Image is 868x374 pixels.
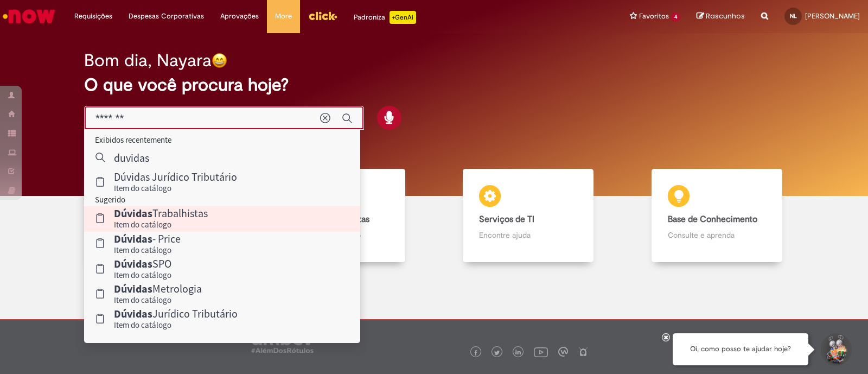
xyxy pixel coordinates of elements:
span: Favoritos [639,11,669,22]
img: click_logo_yellow_360x200.png [308,8,337,24]
img: ServiceNow [1,5,57,27]
h2: O que você procura hoje? [84,75,784,94]
a: Rascunhos [697,11,745,22]
b: Catálogo de Ofertas [291,214,369,225]
img: logo_footer_linkedin.png [515,350,521,356]
span: Despesas Corporativas [129,11,204,22]
img: logo_footer_youtube.png [534,345,548,359]
img: logo_footer_workplace.png [558,347,568,357]
b: Serviços de TI [479,214,534,225]
img: happy-face.png [212,53,227,68]
a: Base de Conhecimento Consulte e aprenda [623,169,812,263]
h2: Bom dia, Nayara [84,51,212,70]
span: 4 [671,12,680,22]
b: Base de Conhecimento [668,214,757,225]
span: NL [790,12,797,20]
span: Aprovações [220,11,259,22]
a: Tirar dúvidas Tirar dúvidas com Lupi Assist e Gen Ai [57,169,246,263]
span: [PERSON_NAME] [805,11,860,21]
div: Padroniza [354,11,416,24]
p: Consulte e aprenda [668,230,766,240]
img: logo_footer_facebook.png [473,350,478,356]
img: logo_footer_twitter.png [494,350,500,356]
img: logo_footer_naosei.png [578,347,588,357]
a: Serviços de TI Encontre ajuda [434,169,623,263]
p: +GenAi [390,11,416,24]
p: Encontre ajuda [479,230,577,240]
span: Requisições [74,11,112,22]
div: Oi, como posso te ajudar hoje? [673,333,808,365]
span: Rascunhos [706,11,745,21]
button: Iniciar Conversa de Suporte [819,333,852,366]
span: More [275,11,292,22]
